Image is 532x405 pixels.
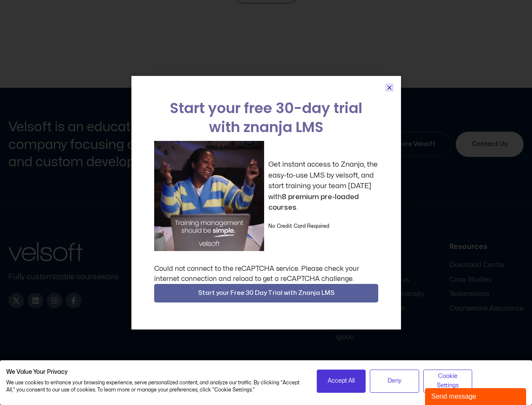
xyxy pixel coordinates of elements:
span: Start your Free 30 Day Trial with Znanja LMS [198,288,334,298]
button: Deny all cookies [370,370,419,393]
p: We use cookies to enhance your browsing experience, serve personalized content, and analyze our t... [6,379,304,394]
h2: Start your free 30-day trial with znanja LMS [154,99,378,137]
button: Accept all cookies [317,370,366,393]
div: Could not connect to the reCAPTCHA service. Please check your internet connection and reload to g... [154,264,378,284]
span: Cookie Settings [429,372,467,391]
a: Close [386,84,393,91]
span: Deny [388,376,401,386]
strong: No Credit Card Required [268,224,329,229]
span: Accept All [328,376,355,386]
p: Get instant access to Znanja, the easy-to-use LMS by velsoft, and start training your team [DATE]... [268,159,378,213]
iframe: chat widget [425,386,528,405]
button: Adjust cookie preferences [423,370,473,393]
button: Start your Free 30 Day Trial with Znanja LMS [154,284,378,302]
strong: 8 premium pre-loaded courses [268,193,359,211]
h2: We Value Your Privacy [6,368,304,376]
img: a woman sitting at her laptop dancing [154,141,264,251]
